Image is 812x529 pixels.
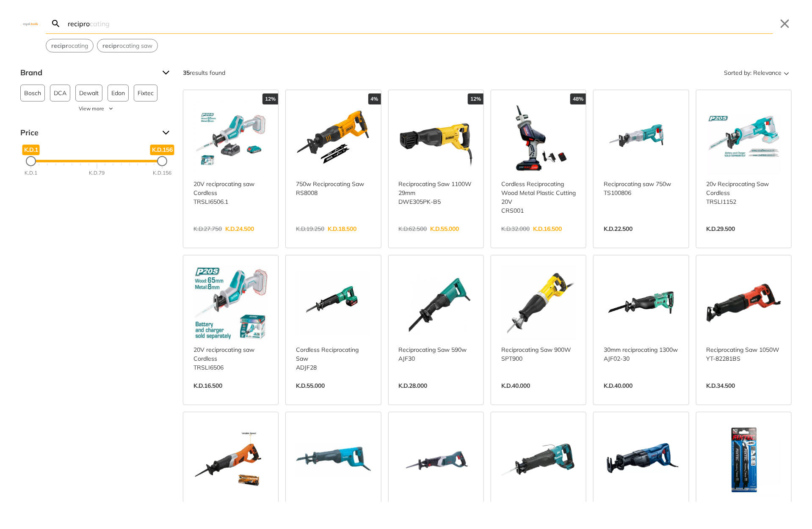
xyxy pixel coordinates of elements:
div: K.D.79 [89,170,105,177]
div: Minimum Price [26,156,36,166]
span: ocating [51,41,88,50]
div: Suggestion: reciprocating saw [97,39,158,52]
span: Fixtec [138,85,154,101]
svg: Search [51,19,61,29]
div: K.D.156 [153,170,171,177]
span: DCA [54,85,66,101]
strong: recipr [51,42,68,49]
img: Close [20,22,41,25]
button: Fixtec [134,85,157,101]
div: Suggestion: reciprocating [46,39,94,52]
span: Edon [111,85,125,101]
button: DCA [50,85,70,101]
button: Select suggestion: reciprocating [46,39,93,52]
span: Price [20,126,156,140]
span: Bosch [24,85,41,101]
strong: 35 [183,69,190,77]
div: Maximum Price [157,156,167,166]
button: Bosch [20,85,45,101]
button: Close [778,17,792,30]
svg: Sort [782,68,792,78]
div: 12% [262,93,278,104]
div: K.D.1 [25,170,37,177]
div: 12% [468,93,483,104]
strong: recipr [102,42,119,49]
button: View more [20,105,173,112]
button: Edon [108,85,129,101]
span: View more [79,105,104,112]
div: 48% [570,93,586,104]
span: Relevance [753,66,782,79]
div: results found [183,66,225,79]
span: Dewalt [79,85,99,101]
button: Dewalt [75,85,102,101]
span: ocating saw [102,41,152,50]
div: 4% [368,93,381,104]
input: Search… [66,14,773,33]
button: Sorted by:Relevance Sort [722,66,792,79]
span: Brand [20,66,156,79]
button: Select suggestion: reciprocating saw [97,39,157,52]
